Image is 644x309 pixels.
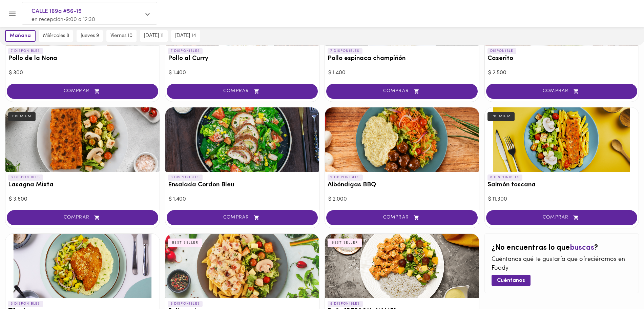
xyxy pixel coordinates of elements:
div: Pollo Tikka Massala [325,234,479,298]
button: COMPRAR [7,84,158,99]
p: 3 DISPONIBLES [8,174,43,181]
button: COMPRAR [486,84,638,99]
h3: Pollo de la Nona [8,55,157,62]
div: $ 3.600 [9,195,156,203]
p: DISPONIBLE [487,48,516,54]
span: COMPRAR [15,88,150,94]
h3: Pollo al Curry [168,55,317,62]
span: [DATE] 14 [175,33,196,39]
p: 7 DISPONIBLES [328,48,362,54]
span: viernes 10 [110,33,132,39]
p: 3 DISPONIBLES [8,301,43,307]
div: Tilapia parmesana [5,234,160,298]
p: 3 DISPONIBLES [168,174,203,181]
div: $ 2.000 [328,195,476,203]
div: Salmón toscana [485,107,639,172]
h3: Salmón toscana [487,182,636,189]
span: COMPRAR [335,215,469,221]
div: $ 300 [9,69,156,77]
button: [DATE] 11 [140,30,168,42]
span: COMPRAR [175,88,310,94]
div: $ 1.400 [328,69,476,77]
button: COMPRAR [486,210,638,225]
div: Albóndigas BBQ [325,107,479,172]
div: $ 1.400 [169,195,316,203]
span: COMPRAR [15,215,150,221]
span: buscas [570,244,594,252]
h3: Albóndigas BBQ [328,182,476,189]
button: COMPRAR [7,210,158,225]
h3: Pollo espinaca champiñón [328,55,476,62]
button: viernes 10 [106,30,137,42]
div: BEST SELLER [328,239,362,247]
button: COMPRAR [326,210,478,225]
button: COMPRAR [167,210,318,225]
div: PREMIUM [8,112,36,121]
span: jueves 9 [81,33,99,39]
p: 3 DISPONIBLES [168,301,203,307]
p: 7 DISPONIBLES [8,48,43,54]
button: jueves 9 [77,30,103,42]
h3: Caserito [487,55,636,62]
p: 5 DISPONIBLES [328,301,363,307]
span: COMPRAR [495,88,629,94]
p: 8 DISPONIBLES [487,174,523,181]
div: Ensalada Cordon Bleu [165,107,319,172]
button: miércoles 8 [39,30,73,42]
p: 7 DISPONIBLES [168,48,203,54]
span: en recepción • 9:00 a 12:30 [32,17,95,22]
div: $ 1.400 [169,69,316,77]
span: COMPRAR [335,88,469,94]
button: COMPRAR [326,84,478,99]
span: Cuéntanos [497,277,525,284]
p: Cuéntanos qué te gustaría que ofreciéramos en Foody [492,255,632,273]
h3: Lasagna Mixta [8,182,157,189]
span: CALLE 169a #56-15 [32,7,141,16]
h2: ¿No encuentras lo que ? [492,244,632,252]
span: COMPRAR [495,215,629,221]
div: $ 11.300 [488,195,636,203]
span: COMPRAR [175,215,310,221]
iframe: Messagebird Livechat Widget [605,270,637,302]
button: Menu [4,5,21,22]
span: [DATE] 11 [144,33,164,39]
div: Pollo carbonara [165,234,319,298]
span: mañana [10,33,31,39]
span: miércoles 8 [43,33,69,39]
div: Lasagna Mixta [5,107,160,172]
div: $ 2.500 [488,69,636,77]
button: mañana [5,30,36,42]
button: Cuéntanos [492,275,531,286]
div: PREMIUM [487,112,515,121]
p: 9 DISPONIBLES [328,174,363,181]
button: [DATE] 14 [171,30,200,42]
h3: Ensalada Cordon Bleu [168,182,317,189]
button: COMPRAR [167,84,318,99]
div: BEST SELLER [168,239,203,247]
